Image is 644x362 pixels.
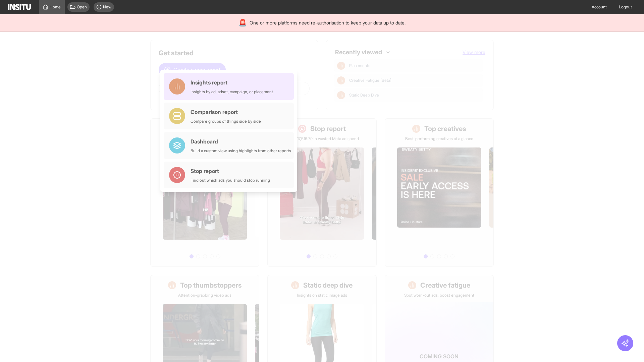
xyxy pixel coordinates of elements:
[103,4,111,10] span: New
[191,137,291,145] div: Dashboard
[191,148,291,154] div: Build a custom view using highlights from other reports
[250,19,406,26] span: One or more platforms need re-authorisation to keep your data up to date.
[238,18,247,27] div: 🚨
[191,178,270,183] div: Find out which ads you should stop running
[191,119,261,124] div: Compare groups of things side by side
[77,4,87,10] span: Open
[8,4,31,10] img: Logo
[191,108,261,116] div: Comparison report
[191,167,270,175] div: Stop report
[191,78,273,86] div: Insights report
[50,4,61,10] span: Home
[191,89,273,95] div: Insights by ad, adset, campaign, or placement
